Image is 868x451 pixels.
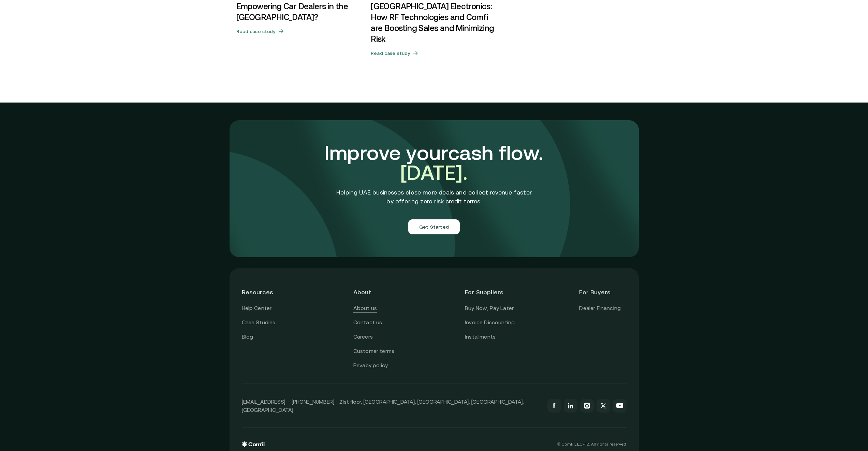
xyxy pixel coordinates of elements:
a: Dealer Financing [579,304,621,313]
img: comfi logo [242,441,265,447]
h3: Improve your cash flow. [289,143,579,183]
a: About us [353,304,377,313]
a: Customer terms [353,347,394,356]
a: Installments [465,332,496,341]
h5: Read case study [236,28,276,35]
h5: Read case study [371,50,410,57]
header: Resources [242,280,289,304]
button: Get Started [408,219,460,234]
p: Helping UAE businesses close more deals and collect revenue faster by offering zero risk credit t... [336,188,532,206]
button: Read case study [236,26,363,37]
span: [DATE]. [400,161,468,184]
a: Buy Now, Pay Later [465,304,514,313]
p: © Comfi L.L.C-FZ, All rights reserved [557,442,626,447]
p: [EMAIL_ADDRESS] · [PHONE_NUMBER] · 21st floor, [GEOGRAPHIC_DATA], [GEOGRAPHIC_DATA], [GEOGRAPHIC_... [242,398,541,414]
a: Invoice Discounting [465,318,515,327]
a: Careers [353,332,373,341]
img: comfi [230,120,639,257]
button: Read case study [371,47,497,59]
header: For Buyers [579,280,626,304]
a: Help Center [242,304,272,313]
header: About [353,280,400,304]
a: Contact us [353,318,382,327]
a: Case Studies [242,318,276,327]
a: Blog [242,332,253,341]
a: Privacy policy [353,361,388,370]
header: For Suppliers [465,280,515,304]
